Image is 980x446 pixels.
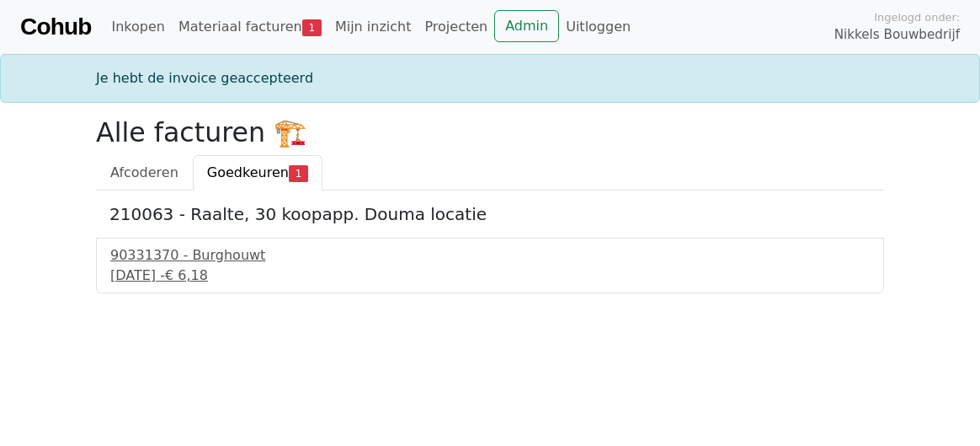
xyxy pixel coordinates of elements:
[559,10,637,44] a: Uitloggen
[110,245,870,286] a: 90331370 - Burghouwt[DATE] -€ 6,18
[96,155,193,191] a: Afcoderen
[96,116,884,148] h2: Alle facturen 🏗️
[289,165,308,182] span: 1
[834,25,960,45] span: Nikkels Bouwbedrijf
[110,245,870,266] div: 90331370 - Burghouwt
[172,10,328,44] a: Materiaal facturen1
[418,10,494,44] a: Projecten
[328,10,418,44] a: Mijn inzicht
[207,164,289,180] span: Goedkeuren
[110,266,870,286] div: [DATE] -
[165,267,208,283] span: € 6,18
[874,9,960,25] span: Ingelogd onder:
[302,19,322,36] span: 1
[193,155,322,191] a: Goedkeuren1
[494,10,559,42] a: Admin
[20,7,91,47] a: Cohub
[109,204,871,224] h5: 210063 - Raalte, 30 koopapp. Douma locatie
[110,164,178,180] span: Afcoderen
[86,68,894,89] div: Je hebt de invoice geaccepteerd
[104,10,171,44] a: Inkopen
